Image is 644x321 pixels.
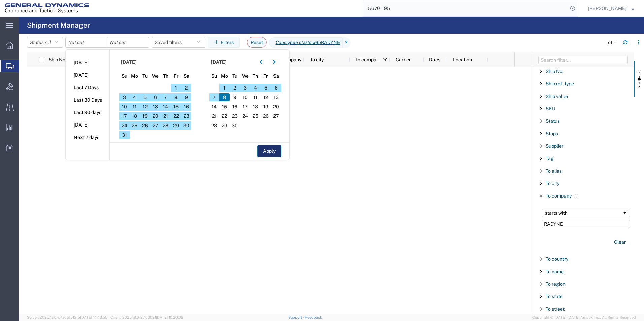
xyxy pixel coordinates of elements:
span: Copyright © [DATE]-[DATE] Agistix Inc., All Rights Reserved [532,315,636,320]
span: 5 [261,84,271,92]
span: Su [209,73,220,80]
span: 11 [250,93,261,101]
span: 10 [119,103,130,111]
div: - of - [606,39,618,46]
div: Filter List 66 Filters [533,67,634,314]
span: Th [161,73,171,80]
span: 22 [219,112,230,120]
li: Next 7 days [66,131,109,144]
li: Last 30 Days [66,94,109,106]
span: 4 [250,84,261,92]
button: Filters [208,37,240,48]
span: Mo [130,73,140,80]
span: To company [355,57,380,62]
span: 25 [250,112,261,120]
span: Filters [637,75,642,88]
span: 27 [271,112,281,120]
span: 18 [250,103,261,111]
span: 15 [219,103,230,111]
span: Su [119,73,130,80]
button: Clear [610,237,630,248]
span: Tu [230,73,240,80]
span: 19 [140,112,150,120]
span: Sa [271,73,281,80]
span: All [45,40,51,45]
span: 24 [119,121,130,130]
span: Tu [140,73,150,80]
span: Th [250,73,261,80]
span: 3 [240,84,250,92]
li: [DATE] [66,119,109,131]
a: Support [288,315,305,319]
span: 23 [181,112,192,120]
button: Status:All [27,37,63,48]
span: Ship value [546,94,568,99]
span: Docs [429,57,440,62]
span: 12 [140,103,150,111]
span: 20 [271,103,281,111]
span: [DATE] [121,59,137,66]
button: Reset [247,37,267,48]
span: To company [546,193,572,199]
span: Ship ref. type [546,81,574,86]
span: 29 [219,121,230,130]
span: 26 [261,112,271,120]
span: Client: 2025.18.0-27d3021 [110,315,183,319]
span: 16 [181,103,192,111]
span: Status [546,118,560,124]
span: [DATE] 10:20:09 [156,315,183,319]
input: Not set [66,37,107,47]
span: Carrier [396,57,411,62]
span: 1 [219,84,230,92]
span: 18 [130,112,140,120]
a: Feedback [305,315,322,319]
span: 9 [181,93,192,101]
span: 17 [119,112,130,120]
span: 29 [171,121,181,130]
span: 13 [150,103,161,111]
span: 22 [171,112,181,120]
span: To street [546,306,565,312]
span: 1 [171,84,181,92]
button: Saved filters [152,37,205,48]
h4: Shipment Manager [27,17,90,34]
span: 8 [171,93,181,101]
span: 4 [130,93,140,101]
span: 11 [130,103,140,111]
button: [PERSON_NAME] [588,4,635,12]
span: Fr [261,73,271,80]
span: Server: 2025.18.0-c7ad5f513fb [27,315,107,319]
span: We [150,73,161,80]
span: 31 [119,131,130,139]
span: 9 [230,93,240,101]
span: [DATE] 14:43:55 [80,315,107,319]
span: 14 [161,103,171,111]
span: 13 [271,93,281,101]
div: starts with [545,210,622,216]
span: 2 [230,84,240,92]
span: 30 [181,121,192,130]
span: Consignee starts with RADYNE [269,37,343,48]
span: To city [546,181,559,186]
span: 28 [209,121,220,130]
input: Filter Value [542,220,630,228]
img: logo [5,3,89,13]
span: 30 [230,121,240,130]
span: 12 [261,93,271,101]
span: Ship No. [49,57,66,62]
span: 7 [209,93,220,101]
span: To name [546,269,564,274]
span: 16 [230,103,240,111]
span: 19 [261,103,271,111]
span: 20 [150,112,161,120]
span: SKU [546,106,555,111]
input: Not set [107,37,149,47]
li: Last 7 Days [66,81,109,94]
input: Filter Columns Input [538,56,628,64]
span: We [240,73,250,80]
span: 2 [181,84,192,92]
span: 6 [150,93,161,101]
span: 3 [119,93,130,101]
span: Tag [546,156,554,161]
span: To state [546,294,563,299]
